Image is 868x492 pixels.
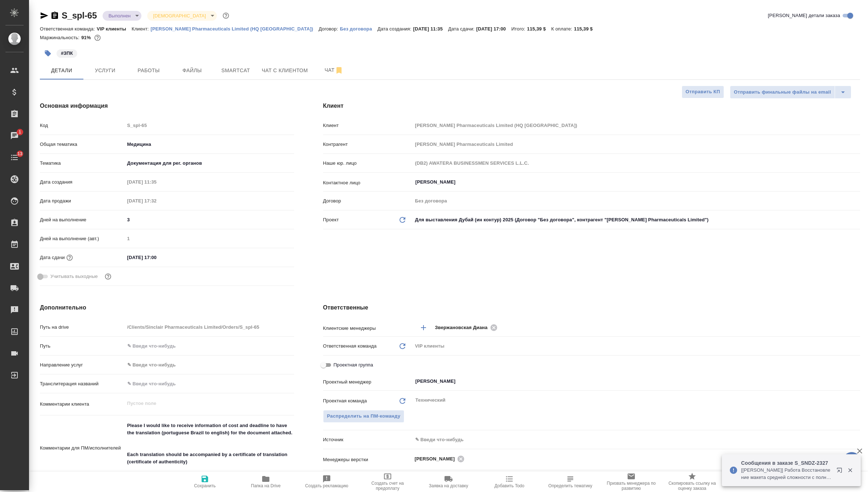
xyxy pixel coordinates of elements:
[377,26,413,32] p: Дата создания:
[125,138,294,151] div: Медицина
[682,86,724,98] button: Отправить КП
[93,33,102,42] button: 872.31 RUB; 0.00 USD;
[125,322,294,332] input: Пустое поле
[174,472,235,492] button: Сохранить
[2,148,27,167] a: 13
[150,25,319,32] a: [PERSON_NAME] Pharmaceuticals Limited (HQ [GEOGRAPHIC_DATA])
[40,303,294,312] h4: Дополнительно
[413,26,448,32] p: [DATE] 11:35
[125,359,294,371] div: ✎ Введи что-нибудь
[323,456,413,463] p: Менеджеры верстки
[340,25,377,32] a: Без договора
[125,214,294,225] input: ✎ Введи что-нибудь
[131,66,166,75] span: Работы
[741,467,832,481] p: [[PERSON_NAME]] Работа Восстановление макета средней сложности с полным соответствием оформлению ...
[323,160,413,167] p: Наше юр. лицо
[730,86,835,99] button: Отправить финальные файлы на email
[40,444,125,452] p: Комментарии для ПМ/исполнителей
[103,272,113,281] button: Выбери, если сб и вс нужно считать рабочими днями для выполнения заказа.
[40,235,125,242] p: Дней на выполнение (авт.)
[251,483,281,488] span: Папка на Drive
[734,88,831,97] span: Отправить финальные файлы на email
[323,141,413,148] p: Контрагент
[323,343,377,350] p: Ответственная команда
[327,412,401,421] span: Распределить на ПМ-команду
[323,410,405,423] span: В заказе уже есть ответственный ПМ или ПМ группа
[125,341,294,351] input: ✎ Введи что-нибудь
[127,361,285,369] div: ✎ Введи что-нибудь
[768,12,840,19] span: [PERSON_NAME] детали заказа
[221,11,231,20] button: Доп статусы указывают на важность/срочность заказа
[40,160,125,167] p: Тематика
[415,319,432,336] button: Добавить менеджера
[357,472,418,492] button: Создать счет на предоплату
[296,472,357,492] button: Создать рекламацию
[44,66,79,75] span: Детали
[40,324,125,331] p: Путь на drive
[50,273,98,280] span: Учитывать выходные
[125,419,294,475] textarea: Please I would like to receive information of cost and deadline to have the translation (portugue...
[415,455,459,463] span: [PERSON_NAME]
[856,327,857,328] button: Open
[361,481,414,491] span: Создать счет на предоплату
[686,88,720,96] span: Отправить КП
[103,11,141,21] div: Выполнен
[418,472,479,492] button: Заявка на доставку
[13,150,27,157] span: 13
[317,66,351,75] span: Чат
[413,120,860,131] input: Пустое поле
[40,122,125,129] p: Код
[323,378,413,386] p: Проектный менеджер
[340,26,377,32] p: Без договора
[40,380,125,388] p: Транслитерация названий
[175,66,210,75] span: Файлы
[40,401,125,408] p: Комментарии клиента
[730,86,851,99] div: split button
[601,472,662,492] button: Призвать менеджера по развитию
[413,434,860,446] div: ✎ Введи что-нибудь
[40,361,125,369] p: Направление услуг
[125,120,294,131] input: Пустое поле
[319,26,340,32] p: Договор:
[323,197,413,205] p: Договор
[527,26,551,32] p: 115,39 $
[666,481,718,491] span: Скопировать ссылку на оценку заказа
[61,50,73,57] p: #ЗПК
[435,323,500,332] div: Звержановская Диана
[40,35,81,40] p: Маржинальность:
[194,483,216,488] span: Сохранить
[88,66,123,75] span: Услуги
[323,102,860,110] h4: Клиент
[40,216,125,224] p: Дней на выполнение
[413,158,860,168] input: Пустое поле
[856,181,857,183] button: Open
[335,66,343,75] svg: Отписаться
[415,454,467,463] div: [PERSON_NAME]
[323,216,339,224] p: Проект
[235,472,296,492] button: Папка на Drive
[856,381,857,382] button: Open
[843,452,861,470] button: 🙏
[413,196,860,206] input: Пустое поле
[551,26,574,32] p: К оплате:
[323,397,367,405] p: Проектная команда
[495,483,524,488] span: Добавить Todo
[435,324,492,331] span: Звержановская Диана
[40,26,97,32] p: Ответственная команда:
[2,127,27,145] a: 1
[40,11,49,20] button: Скопировать ссылку для ЯМессенджера
[40,343,125,350] p: Путь
[511,26,527,32] p: Итого:
[81,35,92,40] p: 91%
[125,252,188,263] input: ✎ Введи что-нибудь
[548,483,592,488] span: Определить тематику
[97,26,132,32] p: VIP клиенты
[40,45,56,61] button: Добавить тэг
[151,13,208,19] button: [DEMOGRAPHIC_DATA]
[14,128,25,136] span: 1
[40,254,65,261] p: Дата сдачи
[125,177,188,187] input: Пустое поле
[125,233,294,244] input: Пустое поле
[415,436,851,443] div: ✎ Введи что-нибудь
[476,26,512,32] p: [DATE] 17:00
